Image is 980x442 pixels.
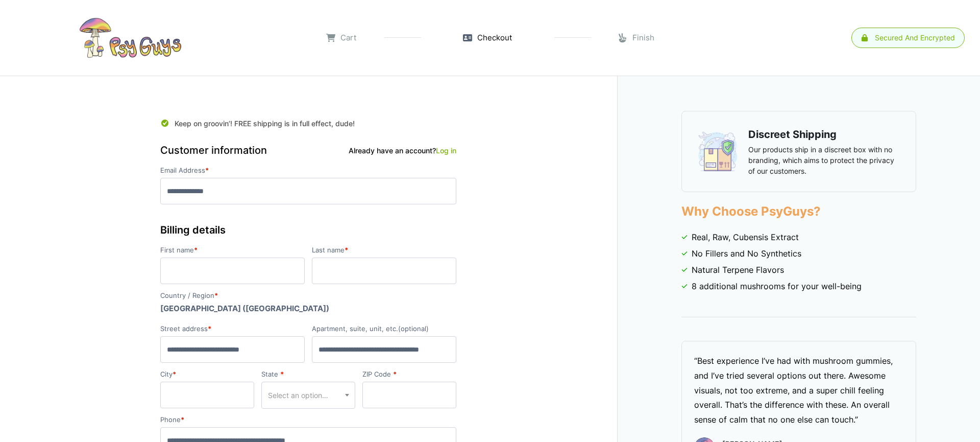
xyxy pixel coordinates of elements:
span: Checkout [477,32,512,44]
div: Already have an account? [349,145,456,156]
strong: [GEOGRAPHIC_DATA] ([GEOGRAPHIC_DATA]) [160,304,329,313]
span: Real, Raw, Cubensis Extract [692,231,799,243]
span: Natural Terpene Flavors [692,264,784,276]
h3: Customer information [160,143,456,158]
label: Phone [160,416,456,423]
abbr: required [280,370,284,378]
abbr: required [393,370,397,378]
abbr: required [345,246,348,254]
abbr: required [214,291,218,299]
label: Last name [312,247,456,253]
span: Select an option… [268,390,328,401]
a: Cart [326,32,356,44]
label: State [261,371,355,378]
label: City [160,371,254,378]
label: Street address [160,325,305,332]
span: 8 additional mushrooms for your well-being [692,280,862,292]
a: Secured and encrypted [851,28,965,48]
p: Our products ship in a discreet box with no branding, which aims to protect the privacy of our cu... [748,144,900,176]
label: ZIP Code [362,371,456,378]
span: No Fillers and No Synthetics [692,247,801,260]
h3: Billing details [160,222,456,238]
strong: Why Choose PsyGuys? [681,204,821,219]
strong: Discreet Shipping [748,128,837,141]
abbr: required [208,324,211,333]
abbr: required [194,246,198,254]
label: Country / Region [160,292,456,299]
span: (optional) [398,324,429,333]
span: State [261,382,355,409]
a: Log in [436,146,456,155]
abbr: required [181,415,184,424]
abbr: required [173,370,176,378]
div: Keep on groovin’! FREE shipping is in full effect, dude! [160,111,456,132]
label: First name [160,247,305,253]
label: Apartment, suite, unit, etc. [312,325,456,332]
label: Email Address [160,167,456,174]
abbr: required [205,166,209,174]
div: “Best experience I’ve had with mushroom gummies, and I’ve tried several options out there. Awesom... [694,354,903,427]
div: Secured and encrypted [875,34,955,41]
span: Finish [632,32,654,44]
